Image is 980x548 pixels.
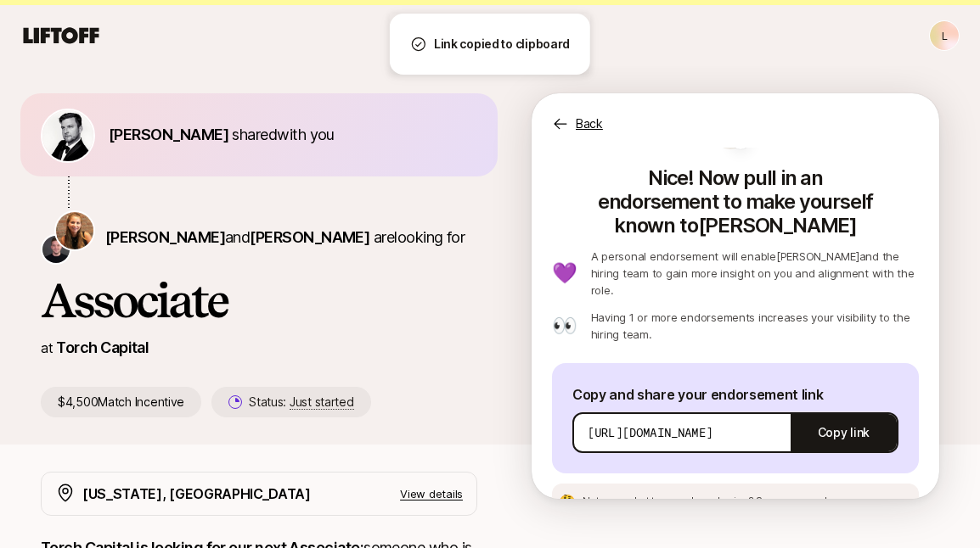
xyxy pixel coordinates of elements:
p: 👀 [552,316,577,336]
button: L [929,20,960,51]
p: Back [576,114,603,134]
p: [URL][DOMAIN_NAME] [588,424,712,441]
p: $4,500 Match Incentive [41,387,201,417]
p: Copy and share your endorsement link [572,383,898,405]
span: Just started [290,394,354,410]
p: at [41,337,53,359]
span: [PERSON_NAME] [109,126,228,143]
h1: Associate [41,275,477,326]
p: shared [109,123,341,147]
span: [PERSON_NAME] [250,228,369,246]
p: View details [400,485,463,502]
p: Not sure what to say when sharing? [583,494,882,509]
span: See an example message [756,495,882,507]
p: are looking for [105,226,465,249]
img: 60c51fb4_14eb_4499_a43e_782c5adda885.jpg [42,110,93,161]
p: 🤔 [559,495,576,508]
p: L [942,25,948,46]
span: and [225,228,369,246]
p: A personal endorsement will enable [PERSON_NAME] and the hiring team to gain more insight on you ... [591,248,919,299]
p: Having 1 or more endorsements increases your visibility to the hiring team. [591,309,919,343]
img: Christopher Harper [42,236,70,263]
p: [US_STATE], [GEOGRAPHIC_DATA] [82,483,311,505]
span: [PERSON_NAME] [105,228,225,246]
img: Katie Reiner [56,212,93,249]
span: with you [277,126,335,143]
p: Link copied to clipboard [434,34,570,54]
a: Torch Capital [56,338,149,356]
p: Status: [249,392,353,412]
p: 💜 [552,263,577,283]
button: Copy link [791,409,897,456]
p: Nice! Now pull in an endorsement to make yourself known to [PERSON_NAME] [552,159,919,238]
